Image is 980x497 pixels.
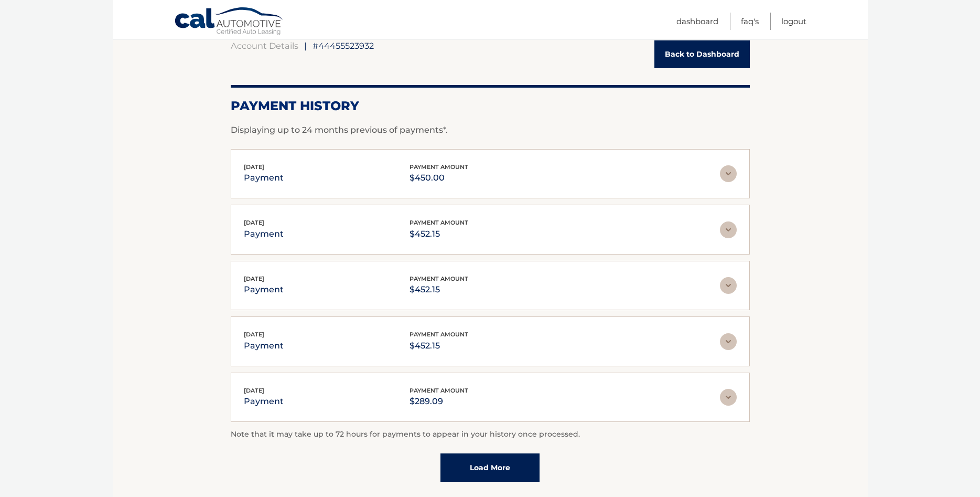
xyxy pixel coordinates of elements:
[231,98,750,114] h2: Payment History
[244,331,264,338] span: [DATE]
[313,40,374,51] span: #44455523932
[304,40,307,51] span: |
[720,221,737,238] img: accordion-rest.svg
[410,171,468,185] p: $450.00
[410,163,468,171] span: payment amount
[231,428,750,441] p: Note that it may take up to 72 hours for payments to appear in your history once processed.
[244,387,264,394] span: [DATE]
[440,453,540,482] a: Load More
[741,13,759,30] a: FAQ's
[410,227,468,241] p: $452.15
[244,171,284,185] p: payment
[231,124,750,136] p: Displaying up to 24 months previous of payments*.
[244,219,264,226] span: [DATE]
[410,275,468,282] span: payment amount
[244,163,264,171] span: [DATE]
[410,394,468,409] p: $289.09
[244,394,284,409] p: payment
[244,275,264,282] span: [DATE]
[410,219,468,226] span: payment amount
[410,331,468,338] span: payment amount
[410,387,468,394] span: payment amount
[720,333,737,350] img: accordion-rest.svg
[676,13,718,30] a: Dashboard
[720,165,737,182] img: accordion-rest.svg
[174,7,284,37] a: Cal Automotive
[231,40,298,51] a: Account Details
[244,282,284,297] p: payment
[410,339,468,353] p: $452.15
[410,282,468,297] p: $452.15
[654,40,750,68] a: Back to Dashboard
[244,227,284,241] p: payment
[720,389,737,406] img: accordion-rest.svg
[244,339,284,353] p: payment
[781,13,806,30] a: Logout
[720,277,737,294] img: accordion-rest.svg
